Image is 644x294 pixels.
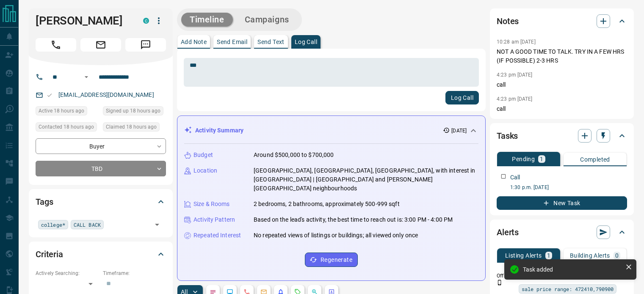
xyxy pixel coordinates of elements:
h1: [PERSON_NAME] [36,14,130,27]
p: Log Call [295,39,317,45]
span: Contacted 18 hours ago [39,123,94,131]
span: college* [41,220,65,229]
button: Log Call [445,91,479,104]
h2: Notes [497,14,519,28]
p: [DATE] [451,127,467,135]
span: Call [36,38,76,52]
p: Add Note [181,39,207,45]
svg: Push Notification Only [497,280,503,286]
p: Activity Summary [195,126,243,135]
div: Fri Sep 12 2025 [36,106,99,118]
h2: Tags [36,195,53,209]
p: call [497,104,627,113]
p: 10:28 am [DATE] [497,39,536,45]
h2: Criteria [36,247,63,261]
div: condos.ca [143,18,149,24]
p: Repeated Interest [193,231,241,240]
button: Open [81,72,91,82]
p: 4:23 pm [DATE] [497,72,533,78]
p: Send Text [257,39,285,45]
div: Activity Summary[DATE] [184,123,478,138]
div: Buyer [36,138,166,154]
p: Call [510,173,520,182]
p: Off [497,272,514,280]
p: 0 [615,253,619,258]
div: Notes [497,11,627,31]
span: Message [125,38,166,52]
button: New Task [497,196,627,210]
p: 2 bedrooms, 2 bathrooms, approximately 500-999 sqft [254,200,400,209]
p: Timeframe: [103,269,166,277]
button: Campaigns [236,13,298,27]
svg: Email Valid [47,92,53,98]
span: CALL BACK [74,220,101,229]
h2: Tasks [497,129,518,143]
p: call [497,80,627,89]
h2: Alerts [497,225,519,239]
p: 1 [547,253,550,258]
a: [EMAIL_ADDRESS][DOMAIN_NAME] [58,91,154,98]
p: Location [193,166,217,175]
p: Send Email [217,39,247,45]
div: Alerts [497,222,627,242]
div: Fri Sep 12 2025 [103,122,166,134]
p: NOT A GOOD TIME TO TALK. TRY IN A FEW HRS (IF POSSIBLE) 2-3 HRS [497,47,627,65]
div: Task added [523,266,622,273]
span: Email [80,38,121,52]
p: Around $500,000 to $700,000 [254,151,334,159]
p: [GEOGRAPHIC_DATA], [GEOGRAPHIC_DATA], [GEOGRAPHIC_DATA], with interest in [GEOGRAPHIC_DATA] | [GE... [254,166,478,193]
button: Regenerate [305,253,358,267]
p: Based on the lead's activity, the best time to reach out is: 3:00 PM - 4:00 PM [254,215,453,224]
p: Actively Searching: [36,269,99,277]
p: Activity Pattern [193,215,235,224]
button: Open [151,219,163,231]
p: 1:30 p.m. [DATE] [510,184,627,191]
p: 1 [540,156,543,162]
div: TBD [36,161,166,176]
span: sale price range: 472410,790900 [522,285,614,293]
p: Pending [512,156,535,162]
div: Criteria [36,244,166,264]
p: Building Alerts [570,253,610,258]
button: Timeline [181,13,233,27]
p: No repeated views of listings or buildings; all viewed only once [254,231,418,240]
div: Fri Sep 12 2025 [36,122,99,134]
div: Tags [36,192,166,212]
span: Signed up 18 hours ago [106,107,160,115]
div: Fri Sep 12 2025 [103,106,166,118]
p: 4:23 pm [DATE] [497,96,533,102]
p: Completed [580,157,610,162]
span: Claimed 18 hours ago [106,123,157,131]
div: Tasks [497,126,627,146]
span: Active 18 hours ago [39,107,84,115]
p: Budget [193,151,213,159]
p: Listing Alerts [505,253,542,258]
p: Size & Rooms [193,200,230,209]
